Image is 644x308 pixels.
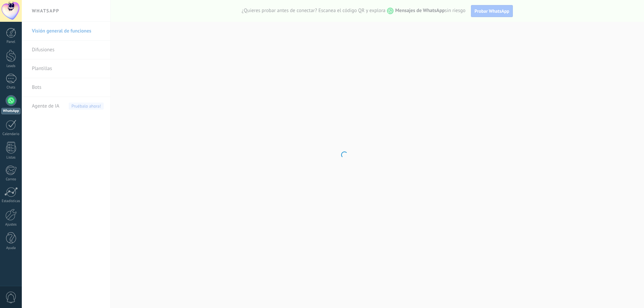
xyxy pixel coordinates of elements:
div: Correo [1,177,21,182]
div: Listas [1,156,21,160]
div: Ajustes [1,223,21,227]
div: Chats [1,85,21,90]
div: WhatsApp [1,108,20,114]
div: Leads [1,64,21,68]
div: Ayuda [1,246,21,250]
div: Estadísticas [1,199,21,203]
div: Calendario [1,132,21,136]
div: Panel [1,40,21,44]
